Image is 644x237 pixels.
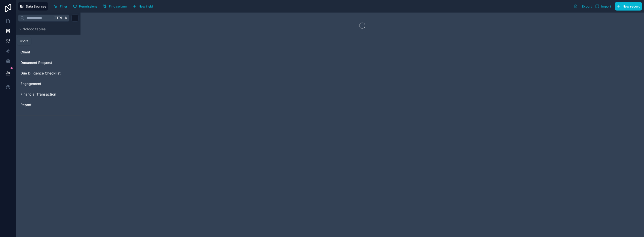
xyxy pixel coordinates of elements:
span: Noloco tables [22,27,46,32]
button: Find column [101,3,129,10]
span: New record [623,5,640,8]
div: Engagement [18,80,78,88]
button: Noloco tables [18,26,75,33]
span: Permissions [79,5,97,8]
span: Filter [60,5,68,8]
button: Data Sources [18,2,48,11]
div: Financial Transaction [18,90,78,98]
span: Import [601,5,611,8]
a: Client [20,50,61,55]
button: New record [615,2,642,11]
a: Permissions [71,3,101,10]
div: Due Diligence Checklist [18,69,78,77]
a: Report [20,102,61,107]
span: Data Sources [26,5,46,8]
button: New field [131,3,155,10]
a: Due Diligence Checklist [20,71,61,76]
button: Permissions [71,3,99,10]
a: Financial Transaction [20,92,61,97]
span: Export [582,5,592,8]
a: User [20,39,61,44]
span: Document Request [20,60,52,65]
span: Financial Transaction [20,92,56,97]
div: Report [18,101,78,109]
a: Engagement [20,81,61,86]
span: Due Diligence Checklist [20,71,61,76]
span: Client [20,50,30,55]
div: User [18,38,78,46]
span: Report [20,102,31,107]
div: Users [20,39,28,43]
a: Document Request [20,60,61,65]
span: K [64,16,68,20]
button: Filter [52,3,69,10]
span: Engagement [20,81,41,86]
button: Export [572,2,593,11]
span: Find column [109,5,127,8]
span: New field [139,5,153,8]
a: New record [613,2,642,11]
div: Document Request [18,59,78,67]
span: Ctrl [53,15,63,21]
button: Import [593,2,613,11]
div: Client [18,48,78,56]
